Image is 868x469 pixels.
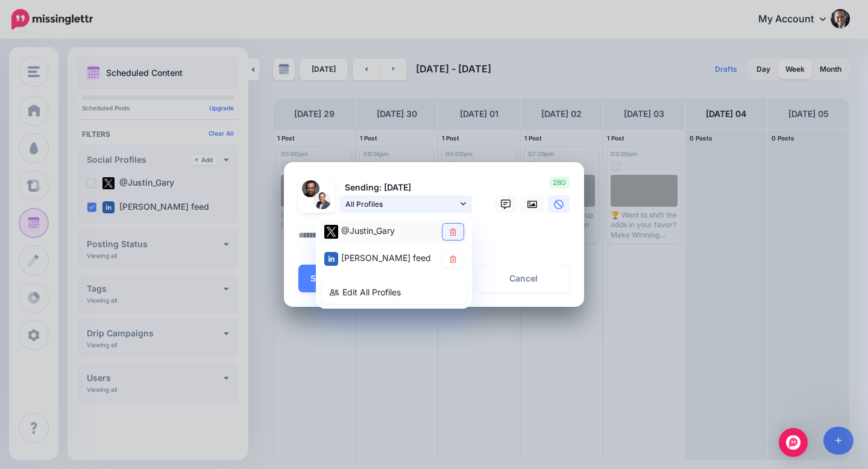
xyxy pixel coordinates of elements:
[313,192,331,209] img: 1713975767145-37900.png
[341,253,431,263] span: [PERSON_NAME] feed
[345,198,458,210] span: All Profiles
[324,225,338,239] img: twitter-square.png
[339,181,472,195] p: Sending: [DATE]
[549,177,570,189] span: 280
[341,225,395,236] span: @Justin_Gary
[321,280,467,304] a: Edit All Profiles
[779,428,808,457] div: Open Intercom Messenger
[477,265,570,292] a: Cancel
[302,180,319,198] img: ZD3S2F4Z-7219.jpg
[298,265,373,292] button: Schedule
[310,274,349,283] span: Schedule
[324,252,338,266] img: linkedin-square.png
[339,195,472,213] a: All Profiles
